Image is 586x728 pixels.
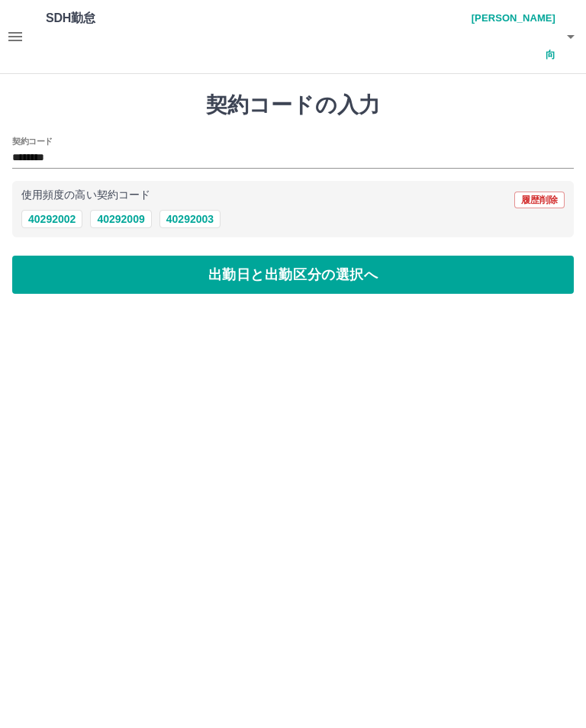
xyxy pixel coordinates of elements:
[514,192,565,208] button: 履歴削除
[12,256,574,294] button: 出勤日と出勤区分の選択へ
[21,190,150,201] p: 使用頻度の高い契約コード
[90,210,151,228] button: 40292009
[12,135,53,147] h2: 契約コード
[159,210,221,228] button: 40292003
[21,210,82,228] button: 40292002
[12,92,574,118] h1: 契約コードの入力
